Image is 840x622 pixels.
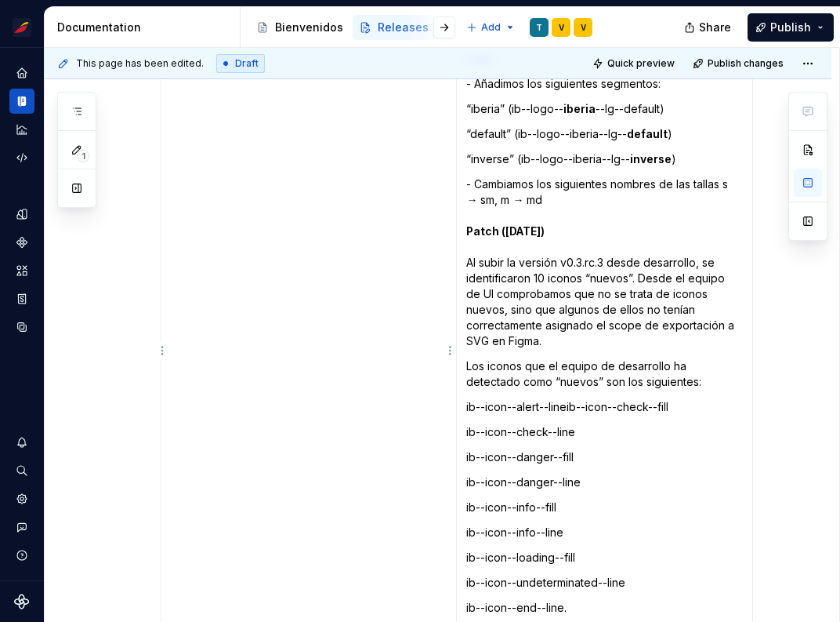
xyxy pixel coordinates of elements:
button: Contact support [9,515,34,540]
a: Data sources [9,315,34,340]
p: ib--icon--info--line [466,525,743,540]
span: Add [481,21,501,34]
button: Quick preview [588,53,682,75]
a: Assets [9,258,34,283]
p: ib--icon--loading--fill [466,550,743,566]
button: Share [676,13,741,42]
a: Analytics [9,117,34,142]
p: ib--icon--danger--line [466,475,743,490]
a: Components [9,230,34,255]
div: V [581,21,586,34]
span: This page has been edited. [76,57,204,70]
span: Draft [235,57,259,70]
p: - Añadimos los siguientes segmentos: [466,76,743,92]
strong: iberia [563,102,596,115]
p: ib--icon--undeterminated--line [466,575,743,591]
div: Releases [378,20,429,35]
strong: inverse [630,152,672,166]
p: Los iconos que el equipo de desarrollo ha detectado como “nuevos” son los siguientes: [466,358,743,390]
div: T [536,21,542,34]
button: Add [462,16,520,38]
a: Releases [353,15,435,40]
button: Notifications [9,430,34,455]
a: Documentation [9,89,34,114]
p: ib--icon--info--fill [466,500,743,515]
span: Share [699,20,731,35]
div: Documentation [57,20,234,35]
div: V [559,21,564,34]
span: Publish [770,20,811,35]
span: 1 [77,150,89,162]
a: Code automation [9,145,34,170]
strong: Patch ([DATE]) [466,224,545,238]
a: Bienvenidos [250,15,349,40]
a: Home [9,60,34,85]
svg: Supernova Logo [14,594,30,609]
p: - Cambiamos los siguientes nombres de las tallas s → sm, m → md Al subir la versión v0.3.rc.3 des... [466,176,743,349]
button: Search ⌘K [9,458,34,483]
div: Page tree [250,12,458,43]
p: ib--icon--end--line. [466,600,743,616]
a: Settings [9,486,34,511]
span: Publish changes [708,57,784,70]
div: Bienvenidos [275,20,343,35]
a: Design tokens [9,202,34,227]
span: Quick preview [607,57,675,70]
p: “default” (ib--logo--iberia--lg-- ) [466,126,743,142]
p: ib--icon--alert--lineib--icon--check--fill [466,399,743,415]
p: “iberia” (ib--logo-- --lg--default) [466,101,743,117]
p: ib--icon--danger--fill [466,449,743,465]
img: 55604660-494d-44a9-beb2-692398e9940a.png [13,18,31,37]
p: ib--icon--check--line [466,424,743,440]
a: Storybook stories [9,286,34,311]
button: Publish [748,13,834,42]
button: Publish changes [688,53,791,75]
strong: default [627,127,668,140]
p: “inverse” (ib--logo--iberia--lg-- ) [466,151,743,167]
